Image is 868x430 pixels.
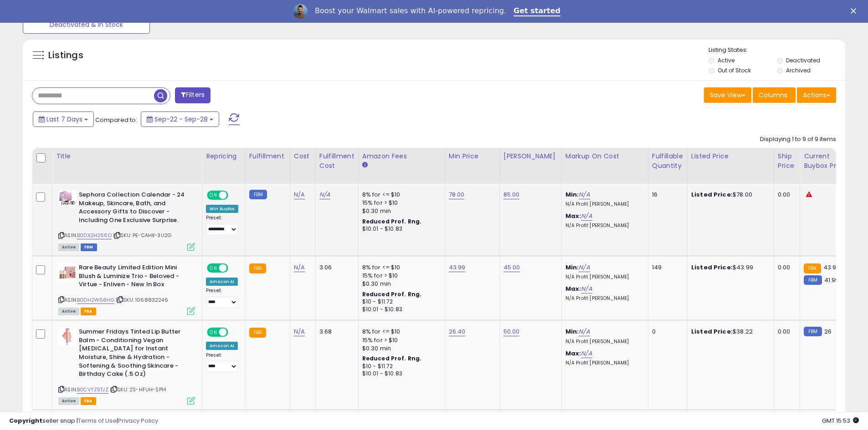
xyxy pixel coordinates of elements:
span: 26 [824,327,832,336]
label: Out of Stock [718,66,751,74]
small: FBM [249,190,267,199]
b: Listed Price: [691,263,733,272]
div: $10 - $11.72 [362,363,438,370]
a: 85.00 [503,190,520,199]
div: $0.30 min [362,344,438,353]
b: Sephora Collection Calendar - 24 Makeup, Skincare, Bath, and Accessory Gifts to Discover - Includ... [79,191,190,227]
span: Columns [759,91,787,100]
a: 26.40 [449,327,466,336]
button: Last 7 Days [33,111,94,127]
span: FBA [81,397,96,405]
div: 0.00 [778,328,793,336]
b: Rare Beauty Limited Edition Mini Blush & Luminize Trio - Beloved - Virtue - Enliven - New In Box [79,263,190,291]
b: Min: [565,190,579,199]
span: | SKU: 2S-HFUH-SP14 [110,386,166,393]
div: Amazon AI [206,342,238,350]
a: Privacy Policy [118,416,158,425]
div: 149 [652,263,680,272]
div: Preset: [206,215,238,235]
b: Reduced Prof. Rng. [362,290,422,298]
div: 8% for <= $10 [362,191,438,199]
a: 43.99 [449,263,466,272]
div: $10.01 - $10.83 [362,306,438,314]
a: B0CVYZ5TJZ [77,386,108,394]
button: Deactivated & In Stock [23,15,150,34]
span: All listings currently available for purchase on Amazon [58,397,79,405]
a: Get started [514,6,560,16]
button: Actions [797,87,836,103]
p: N/A Profit [PERSON_NAME] [565,201,641,207]
a: N/A [579,263,590,272]
img: 31AObw01hwL._SL40_.jpg [58,328,77,346]
span: 2025-10-6 15:53 GMT [822,416,859,425]
span: All listings currently available for purchase on Amazon [58,308,79,315]
b: Reduced Prof. Rng. [362,218,422,225]
span: OFF [227,264,241,272]
small: FBA [249,328,266,338]
a: B0DH2W68HG [77,296,114,304]
a: N/A [581,349,592,358]
span: OFF [227,192,241,199]
div: $78.00 [691,191,767,199]
a: N/A [294,190,305,199]
b: Listed Price: [691,190,733,199]
span: 43.99 [823,263,840,272]
div: Amazon Fees [362,152,441,161]
span: 41.99 [824,276,839,284]
div: $10 - $11.72 [362,298,438,306]
div: Boost your Walmart sales with AI-powered repricing. [315,6,506,15]
b: Summer Fridays Tinted Lip Butter Balm - Conditioning Vegan [MEDICAL_DATA] for Instant Moisture, S... [79,328,190,380]
div: 15% for > $10 [362,199,438,207]
span: Sep-22 - Sep-28 [154,115,208,124]
div: 0.00 [778,263,793,272]
p: N/A Profit [PERSON_NAME] [565,360,641,366]
p: N/A Profit [PERSON_NAME] [565,339,641,345]
a: N/A [579,190,590,199]
div: 16 [652,191,680,199]
strong: Copyright [9,416,42,425]
b: Min: [565,263,579,272]
div: Title [56,152,198,161]
div: Win BuyBox [206,205,238,213]
b: Listed Price: [691,327,733,336]
p: N/A Profit [PERSON_NAME] [565,274,641,280]
img: Profile image for Adrian [293,4,308,19]
span: FBA [81,308,96,315]
b: Min: [565,327,579,336]
div: Displaying 1 to 9 of 9 items [760,135,836,144]
button: Sep-22 - Sep-28 [141,111,219,127]
button: Save View [704,87,751,103]
span: FBM [81,243,97,251]
b: Reduced Prof. Rng. [362,354,422,362]
div: 0 [652,328,680,336]
div: Fulfillable Quantity [652,152,683,171]
label: Deactivated [786,56,820,64]
a: 78.00 [449,190,465,199]
p: N/A Profit [PERSON_NAME] [565,295,641,302]
div: 8% for <= $10 [362,328,438,336]
a: B0DX2H266D [77,232,112,239]
a: N/A [294,327,305,336]
a: 50.00 [503,327,520,336]
div: Cost [294,152,312,161]
small: FBA [249,263,266,273]
div: $0.30 min [362,280,438,288]
div: Fulfillment [249,152,286,161]
div: Fulfillment Cost [319,152,354,171]
span: All listings currently available for purchase on Amazon [58,243,79,251]
div: $10.01 - $10.83 [362,370,438,378]
small: Amazon Fees. [362,161,368,169]
div: 15% for > $10 [362,272,438,280]
div: ASIN: [58,263,195,314]
div: Current Buybox Price [804,152,851,171]
div: 8% for <= $10 [362,263,438,272]
span: ON [208,329,219,336]
div: 15% for > $10 [362,336,438,344]
div: Preset: [206,352,238,373]
b: Max: [565,349,581,358]
img: 41Guay0giSL._SL40_.jpg [58,263,77,282]
div: $10.01 - $10.83 [362,225,438,233]
span: ON [208,264,219,272]
div: 0.00 [778,191,793,199]
div: Min Price [449,152,496,161]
